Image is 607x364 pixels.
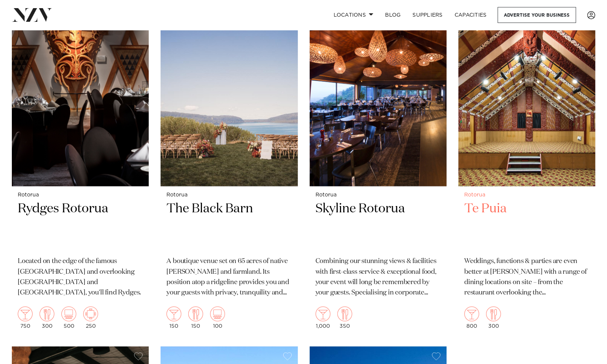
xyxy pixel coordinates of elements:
a: Rotorua Rydges Rotorua Located on the edge of the famous [GEOGRAPHIC_DATA] and overlooking [GEOGR... [12,2,149,334]
div: 100 [210,306,225,328]
a: Advertise your business [498,7,576,23]
a: Rotorua Te Puia Weddings, functions & parties are even better at [PERSON_NAME] with a range of di... [458,2,595,334]
div: 350 [337,306,352,328]
img: dining.png [337,306,352,321]
img: dining.png [40,306,54,321]
div: 800 [464,306,479,328]
h2: The Black Barn [166,200,291,250]
img: nzv-logo.png [12,8,52,21]
a: Rotorua Skyline Rotorua Combining our stunning views & facilities with first-class service & exce... [310,2,446,334]
a: Rotorua The Black Barn A boutique venue set on 65 acres of native [PERSON_NAME] and farmland. Its... [161,2,297,334]
div: 750 [18,306,33,328]
div: 500 [61,306,76,328]
img: cocktail.png [464,306,479,321]
img: theatre.png [61,306,76,321]
img: cocktail.png [18,306,33,321]
p: Located on the edge of the famous [GEOGRAPHIC_DATA] and overlooking [GEOGRAPHIC_DATA] and [GEOGRA... [18,256,143,298]
div: 250 [83,306,98,328]
div: 150 [166,306,181,328]
img: dining.png [486,306,501,321]
img: meeting.png [83,306,98,321]
p: A boutique venue set on 65 acres of native [PERSON_NAME] and farmland. Its position atop a ridgel... [166,256,291,298]
p: Weddings, functions & parties are even better at [PERSON_NAME] with a range of dining locations o... [464,256,589,298]
a: BLOG [379,7,407,23]
a: Locations [327,7,379,23]
a: SUPPLIERS [407,7,448,23]
h2: Skyline Rotorua [316,200,441,250]
small: Rotorua [464,192,589,198]
div: 300 [486,306,501,328]
div: 300 [40,306,54,328]
small: Rotorua [316,192,441,198]
div: 150 [188,306,203,328]
small: Rotorua [18,192,143,198]
img: cocktail.png [166,306,181,321]
a: Capacities [449,7,493,23]
h2: Te Puia [464,200,589,250]
p: Combining our stunning views & facilities with first-class service & exceptional food, your event... [316,256,441,298]
img: dining.png [188,306,203,321]
img: theatre.png [210,306,225,321]
small: Rotorua [166,192,291,198]
div: 1,000 [316,306,330,328]
img: cocktail.png [316,306,330,321]
h2: Rydges Rotorua [18,200,143,250]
